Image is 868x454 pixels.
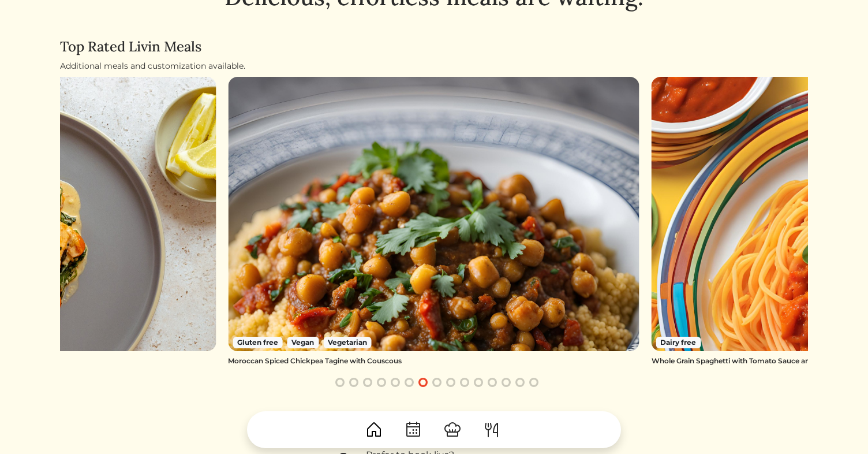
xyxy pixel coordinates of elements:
[228,356,639,366] div: Moroccan Spiced Chickpea Tagine with Couscous
[60,60,808,72] div: Additional meals and customization available.
[365,420,383,439] img: House-9bf13187bcbb5817f509fe5e7408150f90897510c4275e13d0d5fca38e0b5951.svg
[482,420,501,439] img: ForkKnife-55491504ffdb50bab0c1e09e7649658475375261d09fd45db06cec23bce548bf.svg
[443,420,462,439] img: ChefHat-a374fb509e4f37eb0702ca99f5f64f3b6956810f32a249b33092029f8484b388.svg
[233,337,283,348] span: Gluten free
[228,77,639,351] img: Moroccan Spiced Chickpea Tagine with Couscous
[287,337,319,348] span: Vegan
[656,337,701,348] span: Dairy free
[323,337,372,348] span: Vegetarian
[60,39,808,55] h4: Top Rated Livin Meals
[404,420,422,439] img: CalendarDots-5bcf9d9080389f2a281d69619e1c85352834be518fbc73d9501aef674afc0d57.svg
